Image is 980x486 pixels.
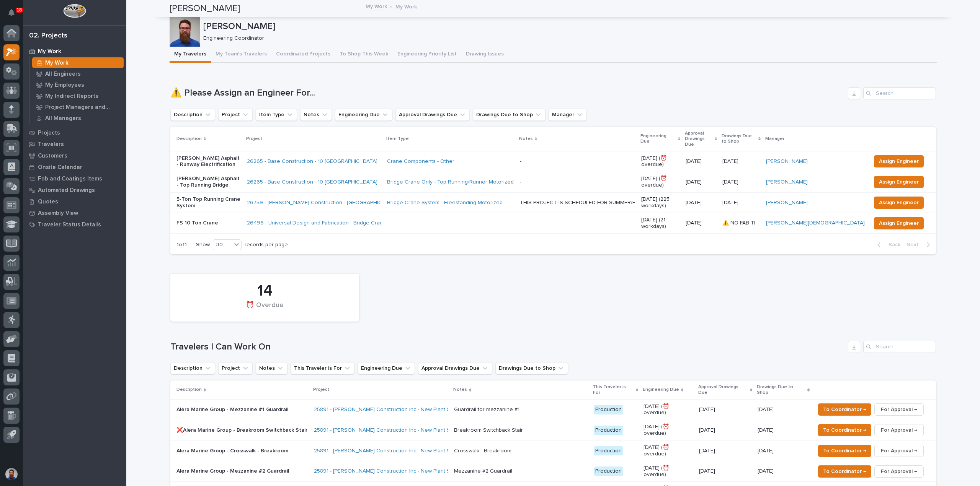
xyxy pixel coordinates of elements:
div: Breakroom Switchback Stair [454,427,523,434]
p: [DATE] [686,158,716,165]
span: Next [906,241,923,248]
span: To Coordinator → [823,446,866,455]
p: [DATE] [722,198,740,206]
div: 02. Projects [29,32,67,40]
p: Projects [38,130,60,137]
p: [DATE] [686,179,716,185]
p: All Engineers [45,71,81,78]
p: [DATE] [699,406,751,413]
p: [DATE] [758,426,775,434]
div: 30 [213,241,232,249]
span: To Coordinator → [823,426,866,435]
a: 25891 - [PERSON_NAME] Construction Inc - New Plant Setup - Mezzanine Project [314,427,511,434]
a: Project Managers and Engineers [29,102,126,112]
button: users-avatar [3,466,20,482]
tr: Alera Marine Group - Mezzanine #2 Guardrail25891 - [PERSON_NAME] Construction Inc - New Plant Set... [170,461,936,482]
p: [DATE] [758,405,775,413]
a: Projects [23,127,126,138]
p: Assembly View [38,210,78,217]
p: [PERSON_NAME] [203,21,934,32]
button: Assign Engineer [874,197,924,209]
button: Drawing Issues [461,47,508,63]
a: [PERSON_NAME] [766,200,808,206]
button: Notes [256,362,287,374]
a: My Work [366,2,387,10]
button: Item Type [256,109,297,121]
button: For Approval → [874,445,924,457]
p: [DATE] [699,427,751,434]
p: Drawings Due to Shop [722,132,756,146]
button: Back [871,241,903,248]
button: To Coordinator → [818,465,871,478]
button: For Approval → [874,465,924,478]
p: Drawings Due to Shop [757,383,805,397]
tr: [PERSON_NAME] Asphalt - Top Running Bridge26265 - Base Construction - 10 [GEOGRAPHIC_DATA] Bridge... [170,172,936,192]
p: ❌Alera Marine Group - Breakroom Switchback Stair [176,427,308,434]
input: Search [863,87,936,99]
button: Description [170,362,215,374]
div: THIS PROJECT IS SCHEDULED FOR SUMMER/FALL OF 2026 [520,200,635,206]
p: Travelers [38,141,64,148]
div: - [520,220,521,226]
a: My Work [29,57,126,68]
p: [DATE] (⏰ overdue) [644,424,693,437]
a: Bridge Crane System - Freestanding Motorized [387,200,503,206]
p: Alera Marine Group - Mezzanine #2 Guardrail [176,468,308,475]
p: 1 of 1 [170,236,193,254]
span: Assign Engineer [879,157,919,166]
p: [DATE] (21 workdays) [641,217,679,230]
a: 26496 - Universal Design and Fabrication - Bridge Crane 10 Ton [247,220,404,226]
p: Approval Drawings Due [685,129,713,149]
a: 25891 - [PERSON_NAME] Construction Inc - New Plant Setup - Mezzanine Project [314,468,511,475]
p: - [387,220,514,226]
a: Automated Drawings [23,184,126,196]
a: All Engineers [29,68,126,79]
button: Drawings Due to Shop [495,362,568,374]
p: Approval Drawings Due [698,383,748,397]
div: Production [594,405,623,414]
a: [PERSON_NAME] [766,179,808,185]
tr: [PERSON_NAME] Asphalt - Runway Electrification26265 - Base Construction - 10 [GEOGRAPHIC_DATA] Cr... [170,151,936,172]
p: [DATE] [686,220,716,226]
a: My Employees [29,80,126,90]
p: Automated Drawings [38,187,95,194]
p: [DATE] [758,466,775,475]
img: Workspace Logo [63,4,86,18]
div: - [520,179,521,185]
span: For Approval → [881,446,917,455]
div: Production [594,426,623,435]
button: Engineering Priority List [393,47,461,63]
button: To Coordinator → [818,445,871,457]
button: My Team's Travelers [211,47,271,63]
a: 26265 - Base Construction - 10 [GEOGRAPHIC_DATA] [247,179,377,185]
p: My Work [395,2,417,10]
a: 25891 - [PERSON_NAME] Construction Inc - New Plant Setup - Mezzanine Project [314,406,511,413]
div: Notifications18 [10,9,20,21]
p: Customers [38,153,67,159]
button: Assign Engineer [874,217,924,229]
span: Assign Engineer [879,177,919,187]
button: Notifications [3,5,20,21]
div: Search [863,341,936,353]
button: Engineering Due [335,109,392,121]
p: [PERSON_NAME] Asphalt - Runway Electrification [176,155,241,168]
p: Traveler Status Details [38,221,101,228]
p: Engineering Due [643,385,679,394]
p: FS 10 Ton Crane [176,220,241,226]
button: Approval Drawings Due [418,362,492,374]
span: For Approval → [881,426,917,435]
a: Assembly View [23,207,126,219]
p: [DATE] (⏰ overdue) [641,155,679,168]
p: Show [196,242,210,248]
a: Customers [23,150,126,161]
p: records per page [245,242,288,248]
p: 18 [17,7,22,13]
span: Assign Engineer [879,219,919,228]
span: To Coordinator → [823,405,866,414]
tr: Alera Marine Group - Mezzanine #1 Guardrail25891 - [PERSON_NAME] Construction Inc - New Plant Set... [170,400,936,420]
p: My Employees [45,82,84,89]
a: [PERSON_NAME][DEMOGRAPHIC_DATA] [766,220,865,226]
div: - [520,158,521,165]
p: [DATE] (⏰ overdue) [644,444,693,457]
